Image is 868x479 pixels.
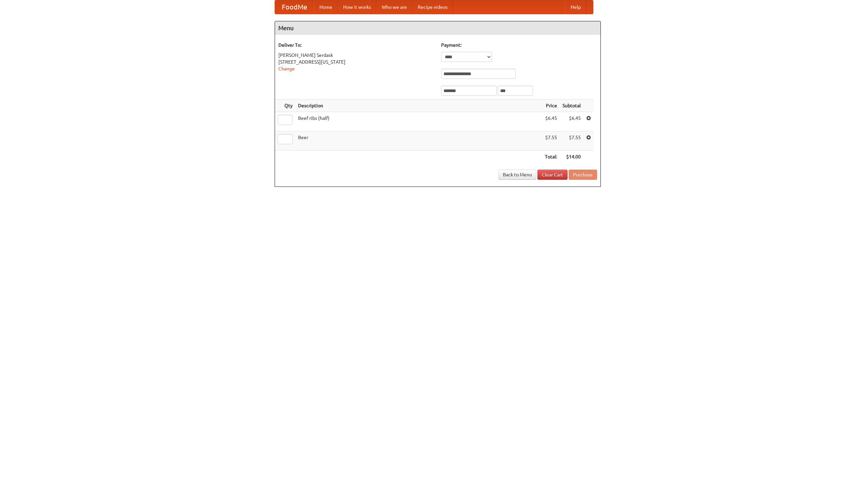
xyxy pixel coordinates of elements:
div: [STREET_ADDRESS][US_STATE] [278,59,434,65]
td: $6.45 [542,112,560,131]
th: Subtotal [560,100,584,112]
button: Purchase [569,170,597,180]
td: $7.55 [542,131,560,151]
th: Qty [275,100,295,112]
td: Beef ribs (half) [295,112,542,131]
a: Change [278,66,295,71]
a: Help [565,0,586,14]
h4: Menu [275,21,600,35]
a: Who we are [376,0,412,14]
a: Recipe videos [412,0,453,14]
a: Back to Menu [498,170,536,180]
a: Home [314,0,338,14]
a: FoodMe [275,0,314,14]
a: Clear Cart [537,170,568,180]
th: $14.00 [560,151,584,163]
th: Price [542,100,560,112]
td: Beer [295,131,542,151]
td: $7.55 [560,131,584,151]
th: Total: [542,151,560,163]
h5: Deliver To: [278,42,434,48]
h5: Payment: [441,42,597,48]
td: $6.45 [560,112,584,131]
a: How it works [338,0,376,14]
th: Description [295,100,542,112]
div: [PERSON_NAME] Serdask [278,52,434,59]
